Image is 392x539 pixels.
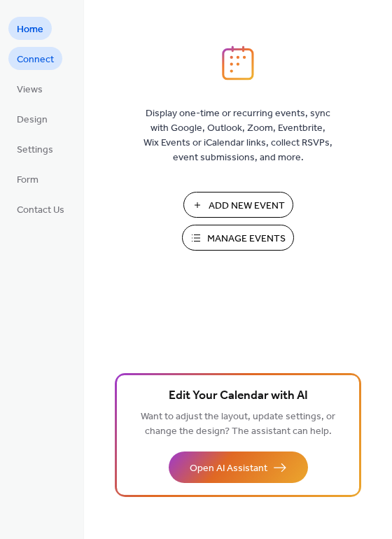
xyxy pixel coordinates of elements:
span: Home [17,22,43,37]
span: Design [17,113,48,127]
img: logo_icon.svg [222,45,254,80]
a: Home [8,17,52,40]
span: Connect [17,52,54,67]
span: Open AI Assistant [190,461,267,476]
a: Connect [8,47,62,70]
span: Contact Us [17,203,64,218]
span: Edit Your Calendar with AI [169,386,308,406]
a: Form [8,167,47,190]
span: Display one-time or recurring events, sync with Google, Outlook, Zoom, Eventbrite, Wix Events or ... [143,106,332,165]
button: Open AI Assistant [169,451,308,483]
span: Want to adjust the layout, update settings, or change the design? The assistant can help. [141,407,335,441]
a: Design [8,107,56,130]
a: Settings [8,137,62,160]
a: Views [8,77,51,100]
button: Manage Events [182,225,294,251]
button: Add New Event [183,192,293,218]
span: Manage Events [207,232,286,246]
span: Form [17,173,38,188]
span: Add New Event [209,199,285,213]
span: Views [17,83,43,97]
a: Contact Us [8,197,73,220]
span: Settings [17,143,53,157]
